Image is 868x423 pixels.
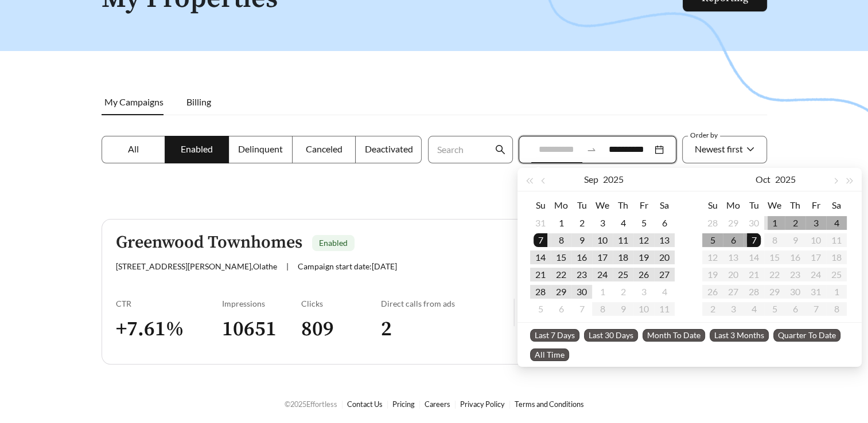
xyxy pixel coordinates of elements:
span: Quarter To Date [773,329,840,342]
td: 2025-09-22 [551,266,571,283]
span: Newest first [695,143,743,154]
td: 2025-09-12 [633,232,654,249]
div: 5 [534,302,547,316]
td: 2025-09-17 [592,249,613,266]
div: 1 [554,216,568,230]
div: 13 [657,233,671,247]
h3: 2 [381,316,513,342]
div: 1 [595,285,609,299]
div: 20 [657,250,671,264]
div: 7 [575,302,589,316]
span: Last 7 Days [530,329,579,342]
div: 18 [616,250,630,264]
div: 28 [534,285,547,299]
div: 1 [768,216,781,230]
button: 2025 [775,168,796,191]
div: 24 [595,268,609,281]
div: 3 [637,285,651,299]
div: 7 [747,233,761,247]
a: Contact Us [347,399,383,409]
button: 2025 [603,168,624,191]
div: 28 [706,216,719,230]
span: All Time [530,348,569,361]
td: 2025-10-06 [551,300,571,318]
td: 2025-10-04 [826,214,847,232]
td: 2025-10-03 [805,214,826,232]
h3: 10651 [222,316,302,342]
a: Greenwood TownhomesEnabled[STREET_ADDRESS][PERSON_NAME],Olathe|Campaign start date:[DATE]Download... [102,219,767,365]
span: All [128,143,139,154]
td: 2025-09-14 [530,249,551,266]
td: 2025-09-04 [613,214,633,232]
div: 22 [554,268,568,281]
div: 21 [534,268,547,281]
th: Su [702,196,723,214]
div: 6 [554,302,568,316]
span: search [495,144,505,155]
h5: Greenwood Townhomes [116,233,302,252]
th: Sa [654,196,675,214]
span: to [586,144,597,155]
td: 2025-09-29 [723,214,744,232]
td: 2025-09-26 [633,266,654,283]
td: 2025-10-01 [764,214,785,232]
th: We [592,196,613,214]
td: 2025-09-01 [551,214,571,232]
td: 2025-08-31 [530,214,551,232]
td: 2025-09-11 [613,232,633,249]
div: 4 [657,285,671,299]
td: 2025-09-18 [613,249,633,266]
th: Fr [633,196,654,214]
th: We [764,196,785,214]
td: 2025-09-29 [551,283,571,300]
span: [STREET_ADDRESS][PERSON_NAME] , Olathe [116,261,277,271]
td: 2025-09-13 [654,232,675,249]
span: Campaign start date: [DATE] [298,261,397,271]
th: Th [785,196,805,214]
div: 17 [595,250,609,264]
span: swap-right [586,144,597,155]
td: 2025-09-07 [530,232,551,249]
td: 2025-10-03 [633,283,654,300]
div: 11 [616,233,630,247]
td: 2025-10-01 [592,283,613,300]
td: 2025-09-15 [551,249,571,266]
h3: + 7.61 % [116,316,222,342]
span: Last 3 Months [710,329,769,342]
span: Deactivated [364,143,412,154]
td: 2025-09-30 [744,214,764,232]
div: 29 [726,216,740,230]
div: 10 [595,233,609,247]
td: 2025-10-04 [654,283,675,300]
div: 16 [575,250,589,264]
td: 2025-09-19 [633,249,654,266]
td: 2025-09-06 [654,214,675,232]
td: 2025-10-07 [571,300,592,318]
div: 7 [534,233,547,247]
div: 4 [830,216,843,230]
button: Oct [756,168,770,191]
a: Privacy Policy [460,399,505,409]
th: Tu [571,196,592,214]
div: 15 [554,250,568,264]
td: 2025-09-03 [592,214,613,232]
td: 2025-10-05 [530,300,551,318]
th: Mo [551,196,571,214]
a: Careers [425,399,450,409]
td: 2025-09-24 [592,266,613,283]
div: 30 [575,285,589,299]
th: Th [613,196,633,214]
h3: 809 [301,316,381,342]
div: Impressions [222,299,302,308]
div: 2 [616,285,630,299]
div: 8 [554,233,568,247]
div: 23 [575,268,589,281]
span: | [286,261,289,271]
div: 25 [616,268,630,281]
span: Billing [186,96,211,107]
div: CTR [116,299,222,308]
td: 2025-09-23 [571,266,592,283]
td: 2025-10-02 [613,283,633,300]
div: Clicks [301,299,381,308]
td: 2025-10-02 [785,214,805,232]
